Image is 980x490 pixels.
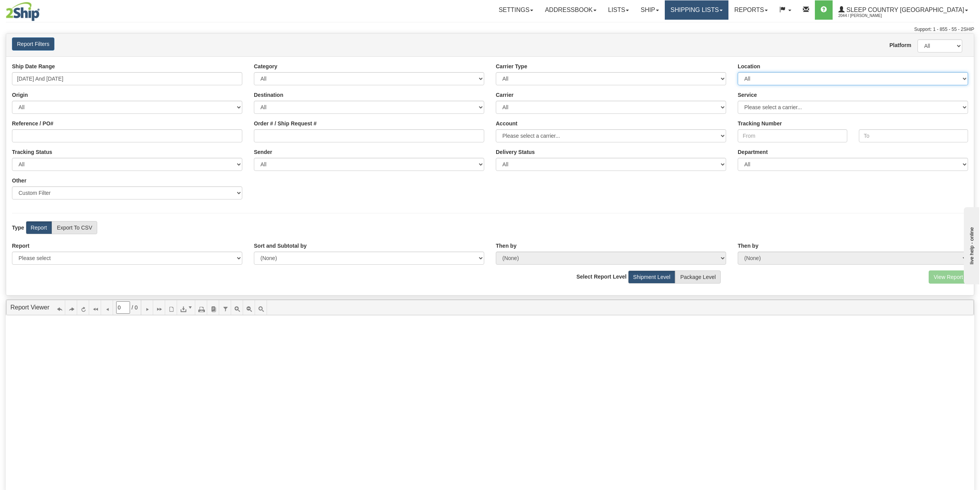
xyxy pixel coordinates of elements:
[929,270,968,284] button: View Report
[728,0,774,20] a: Reports
[539,0,602,20] a: Addressbook
[496,120,517,127] label: Account
[576,273,627,280] label: Select Report Level
[833,0,974,20] a: Sleep Country [GEOGRAPHIC_DATA] 2044 / [PERSON_NAME]
[12,242,29,250] label: Report
[738,91,757,99] label: Service
[12,120,53,127] label: Reference / PO#
[12,37,54,51] button: Report Filters
[12,224,24,231] label: Type
[889,41,906,49] label: Platform
[6,26,974,33] div: Support: 1 - 855 - 55 - 2SHIP
[254,91,283,99] label: Destination
[6,2,40,21] img: logo2044.jpg
[496,91,514,99] label: Carrier
[838,12,896,20] span: 2044 / [PERSON_NAME]
[845,7,964,13] span: Sleep Country [GEOGRAPHIC_DATA]
[10,304,49,311] a: Report Viewer
[135,304,138,311] span: 0
[496,63,527,70] label: Carrier Type
[635,0,664,20] a: Ship
[493,0,539,20] a: Settings
[496,242,517,250] label: Then by
[496,148,535,156] label: Please ensure data set in report has been RECENTLY tracked from your Shipment History
[254,63,277,70] label: Category
[52,221,97,234] label: Export To CSV
[738,242,759,250] label: Then by
[665,0,728,20] a: Shipping lists
[26,221,52,234] label: Report
[254,120,317,127] label: Order # / Ship Request #
[6,7,71,12] div: live help - online
[254,242,307,250] label: Sort and Subtotal by
[12,177,26,184] label: Other
[132,304,133,311] span: /
[962,206,979,284] iframe: chat widget
[738,148,768,156] label: Department
[859,129,968,142] input: To
[738,120,782,127] label: Tracking Number
[738,63,760,70] label: Location
[738,129,847,142] input: From
[254,148,272,156] label: Sender
[12,148,52,156] label: Tracking Status
[628,270,676,284] label: Shipment Level
[602,0,635,20] a: Lists
[12,91,28,99] label: Origin
[675,270,721,284] label: Package Level
[496,158,726,171] select: Please ensure data set in report has been RECENTLY tracked from your Shipment History
[12,63,55,70] label: Ship Date Range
